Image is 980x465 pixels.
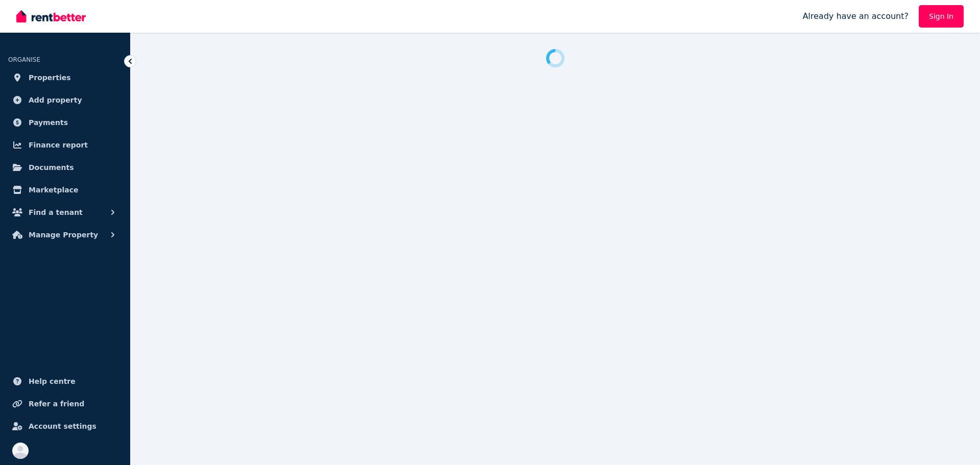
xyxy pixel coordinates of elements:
a: Account settings [8,416,122,436]
a: Properties [8,67,122,88]
a: Finance report [8,135,122,155]
a: Payments [8,112,122,133]
span: Find a tenant [29,206,83,218]
img: RentBetter [16,9,86,24]
span: Finance report [29,139,88,151]
a: Refer a friend [8,394,122,414]
span: Help centre [29,375,76,387]
span: Already have an account? [802,10,909,22]
span: Marketplace [29,184,78,196]
span: Account settings [29,420,96,432]
span: Add property [29,94,82,106]
a: Add property [8,90,122,110]
span: Manage Property [29,229,98,241]
span: Refer a friend [29,398,84,410]
span: ORGANISE [8,56,40,63]
button: Manage Property [8,225,122,245]
span: Payments [29,116,68,129]
a: Help centre [8,371,122,391]
span: Documents [29,161,74,174]
a: Marketplace [8,180,122,200]
span: Properties [29,71,71,84]
button: Find a tenant [8,202,122,223]
a: Documents [8,157,122,178]
a: Sign In [919,5,964,28]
